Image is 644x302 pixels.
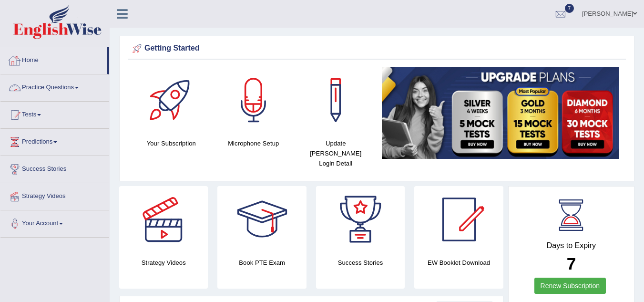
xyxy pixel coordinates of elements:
[119,258,208,268] h4: Strategy Videos
[567,254,576,273] b: 7
[299,138,372,168] h4: Update [PERSON_NAME] Login Detail
[0,47,107,71] a: Home
[316,258,405,268] h4: Success Stories
[217,258,306,268] h4: Book PTE Exam
[382,67,619,159] img: small5.jpg
[0,129,109,153] a: Predictions
[135,138,208,148] h4: Your Subscription
[130,42,624,56] div: Getting Started
[0,74,109,98] a: Practice Questions
[217,138,290,148] h4: Microphone Setup
[0,183,109,207] a: Strategy Videos
[534,278,606,294] a: Renew Subscription
[0,210,109,234] a: Your Account
[0,102,109,125] a: Tests
[414,258,503,268] h4: EW Booklet Download
[565,4,574,13] span: 7
[0,156,109,180] a: Success Stories
[519,241,624,250] h4: Days to Expiry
